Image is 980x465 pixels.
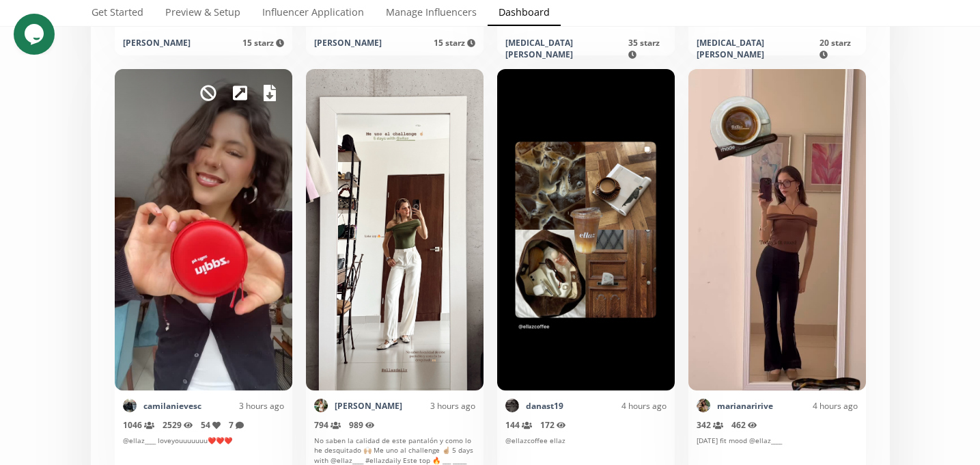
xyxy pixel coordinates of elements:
div: 4 hours ago [773,400,858,412]
div: 3 hours ago [201,400,284,412]
div: [PERSON_NAME] [314,37,382,49]
span: 35 starz [628,37,660,60]
img: 487728424_1200575214988985_3808637150071984632_n.jpg [314,399,328,412]
a: danast19 [526,400,563,412]
img: 353385766_697581068801269_3337181836119251375_n.jpg [505,399,519,412]
span: 54 [201,419,221,431]
img: 523339775_18514071424017020_6045747530175951846_n.jpg [697,399,710,412]
a: camilanievesc [143,400,201,412]
iframe: chat widget [14,14,57,55]
span: 2529 [163,419,193,431]
span: 15 starz [242,37,284,49]
div: 4 hours ago [563,400,667,412]
span: 342 [697,419,723,431]
span: 794 [314,419,341,431]
span: 1046 [123,419,154,431]
div: [MEDICAL_DATA][PERSON_NAME] [697,37,820,60]
span: 15 starz [434,37,475,49]
div: [MEDICAL_DATA][PERSON_NAME] [505,37,628,60]
span: 989 [349,419,375,431]
span: 144 [505,419,532,431]
div: [PERSON_NAME] [123,37,191,49]
a: [PERSON_NAME] [335,400,402,412]
span: 7 [229,419,244,431]
a: marianaririve [717,400,773,412]
div: 3 hours ago [402,400,475,412]
span: 462 [731,419,757,431]
span: 20 starz [820,37,851,60]
img: 528307383_18002064113804087_1331058327911807661_n.jpg [123,399,137,412]
span: 172 [540,419,566,431]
